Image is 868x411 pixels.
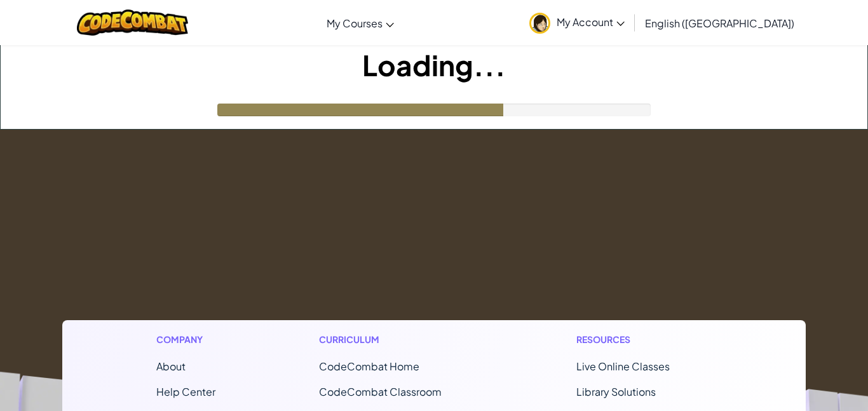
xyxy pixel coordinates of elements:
span: CodeCombat Home [319,360,419,373]
a: About [156,360,186,373]
span: My Account [557,15,625,29]
a: My Courses [320,6,400,40]
span: English ([GEOGRAPHIC_DATA]) [645,17,794,30]
h1: Loading... [1,45,867,84]
span: My Courses [327,17,383,30]
h1: Company [156,333,215,346]
a: My Account [523,3,631,43]
img: CodeCombat logo [77,10,188,36]
a: Help Center [156,385,215,398]
a: CodeCombat Classroom [319,385,442,398]
h1: Resources [576,333,712,346]
a: Library Solutions [576,385,656,398]
a: Live Online Classes [576,360,670,373]
h1: Curriculum [319,333,473,346]
a: English ([GEOGRAPHIC_DATA]) [639,6,801,40]
img: avatar [529,13,550,34]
